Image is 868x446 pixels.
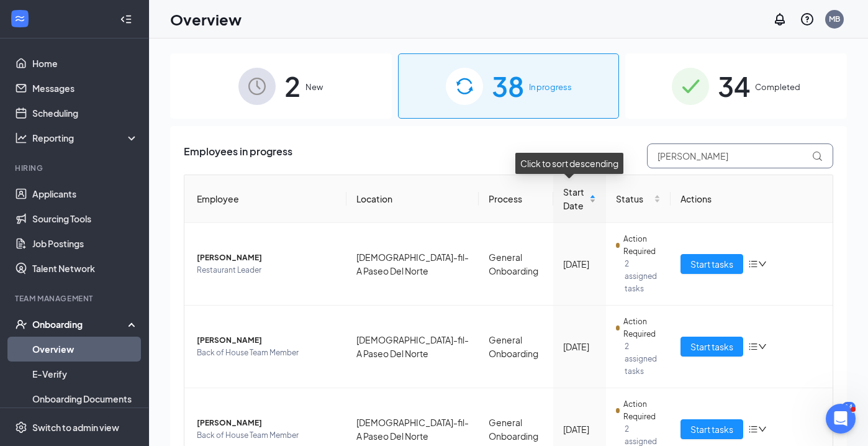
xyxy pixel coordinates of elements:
span: down [758,260,767,268]
th: Actions [671,175,833,223]
span: Restaurant Leader [197,264,337,276]
input: Search by Name, Job Posting, or Process [647,143,833,168]
iframe: Intercom live chat [826,404,856,434]
span: 38 [492,65,524,107]
div: Onboarding [32,318,128,330]
span: bars [748,259,758,269]
span: 34 [718,65,750,107]
span: 2 assigned tasks [625,340,661,378]
td: [DEMOGRAPHIC_DATA]-fil-A Paseo Del Norte [346,306,479,388]
th: Process [479,175,553,223]
span: New [305,81,323,93]
div: [DATE] [563,340,597,353]
svg: Analysis [15,132,27,144]
span: Start Date [563,185,587,212]
td: General Onboarding [479,306,553,388]
span: bars [748,342,758,352]
div: MB [829,14,840,24]
svg: Notifications [772,12,787,27]
svg: Collapse [120,13,132,25]
th: Location [346,175,479,223]
button: Start tasks [680,337,743,357]
span: [PERSON_NAME] [197,334,337,347]
h1: Overview [170,9,242,30]
div: Switch to admin view [32,421,119,434]
a: Job Postings [32,231,138,256]
td: [DEMOGRAPHIC_DATA]-fil-A Paseo Del Norte [346,223,479,306]
a: Onboarding Documents [32,386,138,411]
span: Status [616,192,651,206]
svg: UserCheck [15,318,27,330]
span: Action Required [623,398,661,423]
span: 2 assigned tasks [625,258,661,295]
span: down [758,342,767,351]
div: 14 [842,402,856,412]
span: Start tasks [690,422,733,436]
a: Messages [32,76,138,101]
svg: WorkstreamLogo [14,12,26,25]
span: Start tasks [690,257,733,271]
span: [PERSON_NAME] [197,252,337,264]
a: Home [32,51,138,76]
span: Back of House Team Member [197,347,337,359]
a: Sourcing Tools [32,206,138,231]
button: Start tasks [680,419,743,439]
div: Team Management [15,293,136,304]
div: [DATE] [563,422,597,436]
a: Talent Network [32,256,138,281]
a: Overview [32,337,138,362]
span: [PERSON_NAME] [197,417,337,429]
th: Status [606,175,671,223]
button: Start tasks [680,254,743,274]
div: Hiring [15,163,136,173]
span: down [758,425,767,434]
span: Action Required [623,233,661,258]
a: Applicants [32,181,138,206]
span: Employees in progress [184,143,292,168]
div: Reporting [32,132,139,144]
span: Back of House Team Member [197,429,337,442]
td: General Onboarding [479,223,553,306]
span: Action Required [623,316,661,340]
span: In progress [529,81,572,93]
svg: QuestionInfo [800,12,815,27]
th: Employee [184,175,346,223]
div: Click to sort descending [515,153,623,174]
a: Scheduling [32,101,138,125]
span: Completed [755,81,800,93]
span: 2 [284,65,301,107]
span: bars [748,424,758,434]
div: [DATE] [563,257,597,271]
a: E-Verify [32,362,138,386]
svg: Settings [15,421,27,434]
span: Start tasks [690,340,733,353]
